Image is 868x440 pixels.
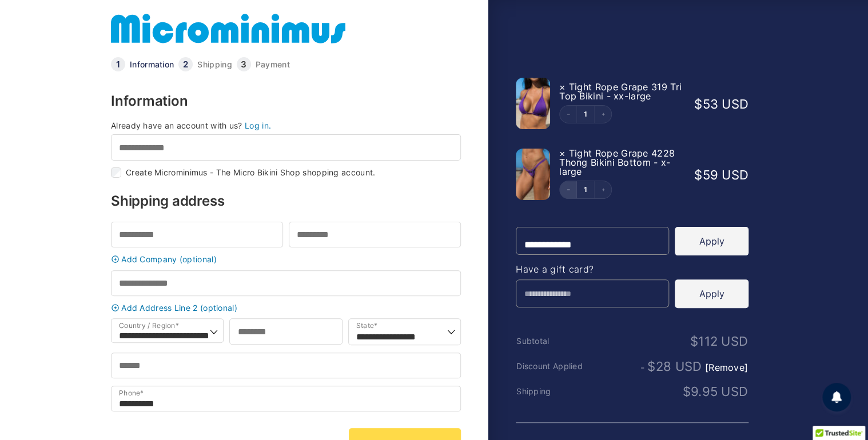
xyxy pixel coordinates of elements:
[516,387,594,396] th: Shipping
[197,61,232,69] a: Shipping
[694,97,702,111] span: $
[694,167,748,182] bdi: 59 USD
[690,334,698,349] span: $
[256,61,290,69] a: Payment
[594,106,611,123] button: Increment
[130,61,174,69] a: Information
[682,384,748,399] bdi: 9.95 USD
[516,337,594,346] th: Subtotal
[111,94,461,108] h3: Information
[675,279,748,308] button: Apply
[559,81,566,93] a: Remove this item
[108,303,464,312] a: Add Address Line 2 (optional)
[245,121,271,130] a: Log in.
[594,181,611,198] button: Increment
[690,334,748,349] bdi: 112 USD
[516,362,594,371] th: Discount Applied
[516,265,748,274] h4: Have a gift card?
[560,106,577,123] button: Decrement
[647,359,655,374] span: $
[577,111,594,118] a: Edit
[559,147,675,177] span: Tight Rope Grape 4228 Thong Bikini Bottom - x-large
[675,227,748,255] button: Apply
[108,255,464,263] a: Add Company (optional)
[682,384,690,399] span: $
[577,186,594,193] a: Edit
[111,121,242,130] span: Already have an account with us?
[594,359,748,373] td: -
[516,149,550,200] img: Tight Rope Grape 4228 Thong Bottom 01
[560,181,577,198] button: Decrement
[694,97,748,111] bdi: 53 USD
[126,169,375,177] label: Create Microminimus - The Micro Bikini Shop shopping account.
[559,81,682,102] span: Tight Rope Grape 319 Tri Top Bikini - xx-large
[111,194,461,208] h3: Shipping address
[516,78,550,129] img: Tight Rope Grape 319 Tri Top 01
[647,359,702,374] span: 28 USD
[559,147,566,159] a: Remove this item
[705,362,748,373] a: Remove WB6d47f0a44e coupon
[694,167,702,182] span: $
